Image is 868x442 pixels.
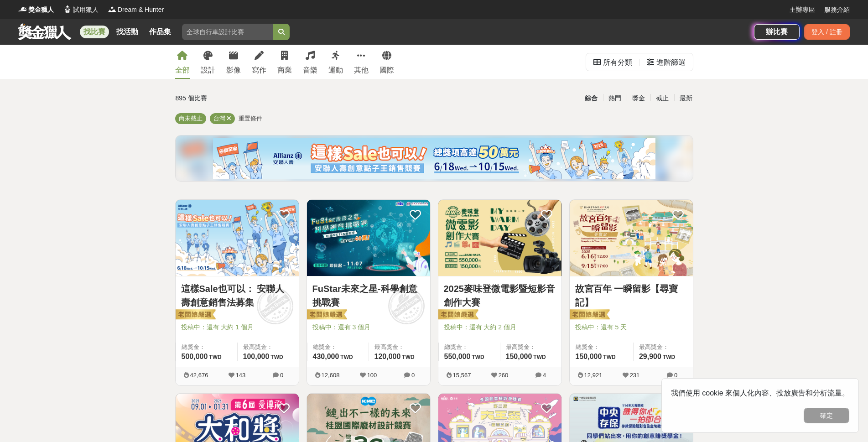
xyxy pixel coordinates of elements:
[28,5,54,15] span: 獎金獵人
[280,372,283,379] span: 0
[579,90,603,106] div: 綜合
[113,26,142,38] a: 找活動
[182,353,208,360] span: 500,000
[182,343,232,352] span: 總獎金：
[584,372,603,379] span: 12,921
[226,65,241,76] div: 影像
[18,5,54,15] a: Logo獎金獵人
[176,200,299,276] a: Cover Image
[181,282,293,309] a: 這樣Sale也可以： 安聯人壽創意銷售法募集
[367,372,377,379] span: 100
[568,309,610,322] img: 老闆娘嚴選
[340,354,353,360] span: TWD
[226,45,241,79] a: 影像
[322,372,340,379] span: 12,608
[824,5,850,15] a: 服務介紹
[108,5,164,15] a: LogoDream & Hunter
[453,372,471,379] span: 15,567
[656,53,686,72] div: 進階篩選
[354,45,369,79] a: 其他
[239,115,262,122] span: 重置條件
[533,354,546,360] span: TWD
[576,353,602,360] span: 150,000
[630,372,640,379] span: 231
[663,354,675,360] span: TWD
[18,5,27,14] img: Logo
[506,353,532,360] span: 150,000
[312,282,425,309] a: FuStar未來之星-科學創意挑戰賽
[790,5,815,15] a: 主辦專區
[175,45,190,79] a: 全部
[118,5,164,15] span: Dream & Hunter
[576,343,628,352] span: 總獎金：
[671,389,849,397] span: 我們使用 cookie 來個人化內容、投放廣告和分析流量。
[63,5,72,14] img: Logo
[73,5,99,15] span: 試用獵人
[754,24,800,40] a: 辦比賽
[277,65,292,76] div: 商業
[575,322,687,332] span: 投稿中：還有 5 天
[543,372,546,379] span: 4
[277,45,292,79] a: 商業
[307,200,430,276] img: Cover Image
[354,65,369,76] div: 其他
[243,353,270,360] span: 100,000
[201,65,215,76] div: 設計
[437,309,478,322] img: 老闆娘嚴選
[444,322,556,332] span: 投稿中：還有 大約 2 個月
[575,282,687,309] a: 故宮百年 一瞬留影【尋寶記】
[472,354,484,360] span: TWD
[270,354,283,360] span: TWD
[438,200,561,276] img: Cover Image
[146,26,175,38] a: 作品集
[402,354,414,360] span: TWD
[444,282,556,309] a: 2025麥味登微電影暨短影音創作大賽
[63,5,99,15] a: Logo試用獵人
[603,90,627,106] div: 熱門
[108,5,117,14] img: Logo
[379,65,394,76] div: 國際
[570,200,693,276] img: Cover Image
[313,353,339,360] span: 430,000
[650,90,674,106] div: 截止
[379,45,394,79] a: 國際
[182,24,273,40] input: 全球自行車設計比賽
[303,65,317,76] div: 音樂
[411,372,415,379] span: 0
[209,354,221,360] span: TWD
[506,343,556,352] span: 最高獎金：
[674,90,698,106] div: 最新
[181,322,293,332] span: 投稿中：還有 大約 1 個月
[213,138,655,179] img: cf4fb443-4ad2-4338-9fa3-b46b0bf5d316.png
[252,65,266,76] div: 寫作
[444,343,494,352] span: 總獎金：
[674,372,677,379] span: 0
[303,45,317,79] a: 音樂
[639,343,687,352] span: 最高獎金：
[236,372,246,379] span: 143
[374,353,401,360] span: 120,000
[328,45,343,79] a: 運動
[243,343,293,352] span: 最高獎金：
[313,343,363,352] span: 總獎金：
[201,45,215,79] a: 設計
[444,353,471,360] span: 550,000
[174,309,216,322] img: 老闆娘嚴選
[176,90,348,106] div: 895 個比賽
[190,372,208,379] span: 42,676
[305,309,347,322] img: 老闆娘嚴選
[252,45,266,79] a: 寫作
[213,115,225,122] span: 台灣
[639,353,661,360] span: 29,900
[80,26,109,38] a: 找比賽
[627,90,650,106] div: 獎金
[175,65,190,76] div: 全部
[603,53,632,72] div: 所有分類
[804,408,849,423] button: 確定
[603,354,615,360] span: TWD
[499,372,509,379] span: 260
